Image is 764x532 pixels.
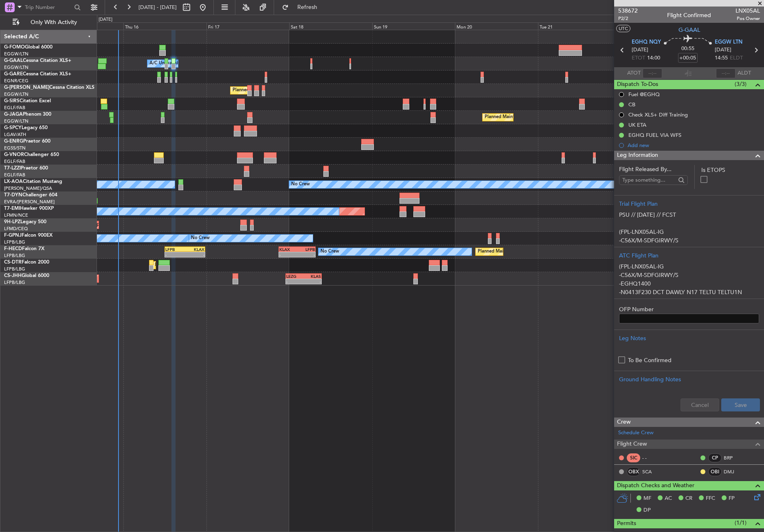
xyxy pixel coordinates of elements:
[304,274,321,279] div: KLAS
[643,506,651,514] span: DP
[4,125,22,130] span: G-SPCY
[4,260,49,265] a: CS-DTRFalcon 2000
[628,101,635,108] div: CB
[628,111,688,118] div: Check XLS+ Diff Training
[628,121,646,128] div: UK ETA
[4,239,25,245] a: LFPB/LBG
[4,99,20,103] span: G-SIRS
[289,22,372,30] div: Sat 18
[4,58,23,63] span: G-GAAL
[724,468,742,475] a: DMJ
[286,279,304,284] div: -
[715,54,728,62] span: 14:55
[4,172,25,178] a: EGLF/FAB
[617,151,658,160] span: Leg Information
[619,305,759,314] label: OFP Number
[643,495,651,503] span: MF
[619,288,759,297] p: -N0413F230 DCT DAWLY N17 TELTU TELTU1N
[185,247,204,252] div: KLAX
[4,72,71,77] a: G-GARECessna Citation XLS+
[4,185,52,191] a: [PERSON_NAME]/QSA
[618,15,638,22] span: P2/2
[618,7,638,15] span: 538672
[138,4,177,11] span: [DATE] - [DATE]
[619,211,759,219] p: PSU // [DATE] // FCST
[4,132,26,138] a: LGAV/ATH
[632,54,645,62] span: ETOT
[708,467,722,476] div: OBI
[628,132,681,138] div: EGHQ FUEL VIA WFS
[4,233,53,238] a: F-GPNJFalcon 900EX
[233,84,361,97] div: Planned Maint [GEOGRAPHIC_DATA] ([GEOGRAPHIC_DATA])
[617,80,658,89] span: Dispatch To-Dos
[4,220,46,224] a: 9H-LPZLegacy 500
[4,91,29,97] a: EGGW/LTN
[4,139,23,144] span: G-ENRG
[735,7,760,15] span: LNX05AL
[619,251,759,260] div: ATC Flight Plan
[4,85,94,90] a: G-[PERSON_NAME]Cessna Citation XLS
[619,279,759,288] p: -EGHQ1400
[4,45,25,50] span: G-FOMO
[681,45,694,53] span: 00:55
[622,174,676,186] input: Type something...
[628,91,660,98] div: Fuel @EGHQ
[4,112,51,117] a: G-JAGAPhenom 300
[9,16,88,29] button: Only With Activity
[627,69,641,77] span: ATOT
[4,166,48,171] a: T7-LZZIPraetor 600
[643,68,662,78] input: --:--
[279,252,297,257] div: -
[619,262,759,271] p: (FPL-LNX05AL-IG
[4,199,55,205] a: EVRA/[PERSON_NAME]
[617,519,636,528] span: Permits
[619,334,759,343] div: Leg Notes
[619,271,759,279] p: -C56X/M-SDFGIRWY/S
[665,495,672,503] span: AC
[478,246,606,258] div: Planned Maint [GEOGRAPHIC_DATA] ([GEOGRAPHIC_DATA])
[729,495,735,503] span: FP
[4,99,51,103] a: G-SIRSCitation Excel
[291,178,310,191] div: No Crew
[730,54,743,62] span: ELDT
[455,22,538,30] div: Mon 20
[617,440,647,449] span: Flight Crew
[304,279,321,284] div: -
[155,259,196,271] div: Planned Maint Sofia
[485,111,613,123] div: Planned Maint [GEOGRAPHIC_DATA] ([GEOGRAPHIC_DATA])
[647,54,660,62] span: 14:00
[538,22,621,30] div: Tue 21
[297,247,315,252] div: LFPB
[724,454,742,462] a: BRP
[4,279,25,286] a: LFPB/LBG
[619,375,759,384] div: Ground Handling Notes
[4,220,20,224] span: 9H-LPZ
[278,1,327,14] button: Refresh
[191,232,210,244] div: No Crew
[4,145,26,151] a: EGSS/STN
[617,418,631,427] span: Crew
[4,233,22,238] span: F-GPNJ
[279,247,297,252] div: KLAX
[290,4,325,10] span: Refresh
[372,22,455,30] div: Sun 19
[165,247,185,252] div: LFPB
[4,152,24,157] span: G-VNOR
[715,38,742,46] span: EGGW LTN
[632,46,648,54] span: [DATE]
[701,166,759,174] label: Is ETOPS
[4,85,49,90] span: G-[PERSON_NAME]
[4,58,71,63] a: G-GAALCessna Citation XLS+
[618,429,654,437] a: Schedule Crew
[642,468,661,475] a: SCA
[4,105,25,111] a: EGLF/FAB
[149,57,183,70] div: A/C Unavailable
[628,356,672,365] label: To Be Confirmed
[4,226,28,232] a: LFMD/CEQ
[4,45,53,50] a: G-FOMOGlobal 6000
[4,78,29,84] a: EGNR/CEG
[123,22,206,30] div: Thu 16
[738,69,751,77] span: ALDT
[667,11,711,20] div: Flight Confirmed
[4,246,22,251] span: F-HECD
